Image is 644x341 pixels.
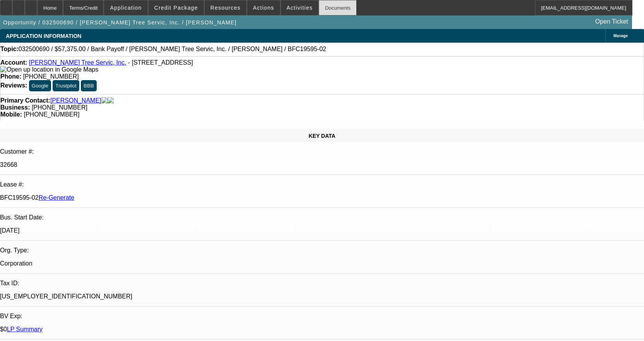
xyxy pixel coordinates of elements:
[210,5,241,11] span: Resources
[0,66,98,73] a: View Google Maps
[23,73,79,80] span: [PHONE_NUMBER]
[0,82,27,89] strong: Reviews:
[7,326,43,332] a: LP Summary
[253,5,274,11] span: Actions
[50,97,101,104] a: [PERSON_NAME]
[29,59,126,66] a: [PERSON_NAME] Tree Servic, Inc.
[101,97,108,104] img: facebook-icon.png
[3,19,237,26] span: Opportunity / 032500690 / [PERSON_NAME] Tree Servic, Inc. / [PERSON_NAME]
[592,15,631,28] a: Open Ticket
[19,46,326,53] span: 032500690 / $57,375.00 / Bank Payoff / [PERSON_NAME] Tree Servic, Inc. / [PERSON_NAME] / BFC19595-02
[53,80,79,91] button: Trustpilot
[154,5,198,11] span: Credit Package
[0,97,50,104] strong: Primary Contact:
[6,33,81,39] span: APPLICATION INFORMATION
[128,59,193,66] span: - [STREET_ADDRESS]
[110,5,142,11] span: Application
[149,0,204,15] button: Credit Package
[0,59,27,66] strong: Account:
[32,104,87,111] span: [PHONE_NUMBER]
[24,111,79,118] span: [PHONE_NUMBER]
[287,5,313,11] span: Activities
[104,0,147,15] button: Application
[29,80,51,91] button: Google
[281,0,319,15] button: Activities
[0,111,22,118] strong: Mobile:
[39,194,75,201] a: Re-Generate
[613,34,628,38] span: Manage
[108,97,114,104] img: linkedin-icon.png
[309,133,335,139] span: KEY DATA
[81,80,97,91] button: BBB
[205,0,246,15] button: Resources
[0,104,30,111] strong: Business:
[0,73,21,80] strong: Phone:
[247,0,280,15] button: Actions
[0,66,98,73] img: Open up location in Google Maps
[0,46,19,53] strong: Topic:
